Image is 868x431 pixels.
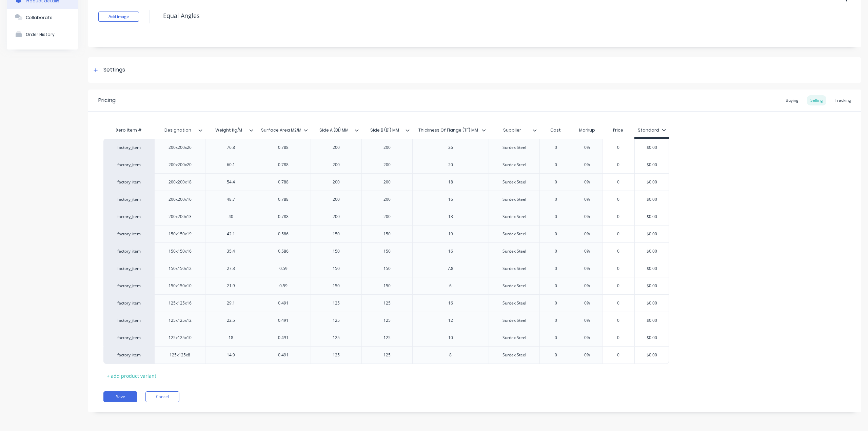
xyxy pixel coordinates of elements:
div: 48.7 [214,195,248,204]
div: 125x125x10 [163,333,197,342]
div: $0.00 [635,277,669,294]
div: Side A (B1) MM [311,123,361,137]
div: $0.00 [635,226,669,242]
div: factory_item [110,352,147,358]
div: factory_item150x150x1227.30.591501507.8Surdex Steel00%0$0.00 [103,260,669,277]
div: 125 [319,351,353,359]
div: 150x150x10 [163,281,197,290]
textarea: Equal Angles [160,8,762,24]
div: 0 [539,312,573,329]
div: 200 [319,143,353,152]
div: factory_item125x125x10180.49112512510Surdex Steel00%0$0.00 [103,329,669,346]
div: 200 [370,143,404,152]
div: 150 [319,281,353,290]
div: 0% [570,347,604,364]
div: 0.491 [267,351,300,359]
div: Xero Item # [103,123,154,137]
div: factory_item125x125x1222.50.49112512512Surdex Steel00%0$0.00 [103,312,669,329]
div: 0 [539,156,573,173]
div: 0% [570,243,604,260]
div: 150 [370,281,404,290]
div: 0 [539,277,573,294]
div: 0 [601,312,635,329]
div: factory_item [110,231,147,237]
div: 16 [434,299,468,308]
div: Surface Area M2/M [256,123,311,137]
div: 0 [601,243,635,260]
div: 0 [601,208,635,225]
div: Thickness Of Flange (TF) MM [412,122,485,139]
div: 0% [570,139,604,156]
div: Surdex Steel [497,299,532,308]
div: factory_item [110,179,147,185]
div: factory_item [110,196,147,202]
div: 54.4 [214,178,248,187]
div: factory_item [110,300,147,306]
div: 0 [601,191,635,208]
div: 125 [370,316,404,325]
div: 16 [434,247,468,256]
div: 125 [370,299,404,308]
div: 200x200x26 [163,143,197,152]
div: 76.8 [214,143,248,152]
div: Surdex Steel [497,212,532,221]
div: 150x150x16 [163,247,197,256]
div: Supplier [489,122,535,139]
div: Standard [638,127,666,133]
div: Surdex Steel [497,178,532,187]
div: 18 [434,178,468,187]
div: 0.788 [267,212,300,221]
div: 0 [601,295,635,312]
div: 0 [539,329,573,346]
div: 150 [370,247,404,256]
div: Side B (B1) MM [361,123,412,137]
div: 150 [319,230,353,238]
div: Surdex Steel [497,316,532,325]
div: 0.586 [267,230,300,238]
div: 0% [570,226,604,242]
div: 16 [434,195,468,204]
div: 0% [570,329,604,346]
div: 0 [539,226,573,242]
div: Surdex Steel [497,247,532,256]
div: Cost [539,123,572,137]
div: Surdex Steel [497,281,532,290]
div: 200 [319,160,353,169]
div: factory_item150x150x1021.90.591501506Surdex Steel00%0$0.00 [103,277,669,294]
div: 40 [214,212,248,221]
div: factory_item150x150x1942.10.58615015019Surdex Steel00%0$0.00 [103,225,669,242]
div: factory_item200x200x2676.80.78820020026Surdex Steel00%0$0.00 [103,139,669,156]
div: $0.00 [635,329,669,346]
div: Supplier [489,123,539,137]
div: Surdex Steel [497,195,532,204]
div: Price [602,123,635,137]
div: Side A (B1) MM [311,122,357,139]
div: 0% [570,156,604,173]
div: 200x200x18 [163,178,197,187]
div: 150x150x19 [163,230,197,238]
div: $0.00 [635,243,669,260]
div: factory_item [110,283,147,289]
div: factory_item [110,214,147,220]
div: 0 [601,277,635,294]
div: 200x200x13 [163,212,197,221]
div: 0 [539,260,573,277]
div: 0.491 [267,316,300,325]
div: 0 [539,191,573,208]
div: 0 [539,243,573,260]
div: 125 [370,333,404,342]
div: 60.1 [214,160,248,169]
div: 200 [319,212,353,221]
button: Order History [7,26,78,43]
div: Surdex Steel [497,230,532,238]
div: $0.00 [635,191,669,208]
div: 0% [570,191,604,208]
div: Surdex Steel [497,351,532,359]
div: 6 [434,281,468,290]
div: $0.00 [635,139,669,156]
div: 12 [434,316,468,325]
div: factory_item [110,162,147,168]
div: factory_item200x200x1648.70.78820020016Surdex Steel00%0$0.00 [103,191,669,208]
div: 0% [570,260,604,277]
div: $0.00 [635,312,669,329]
